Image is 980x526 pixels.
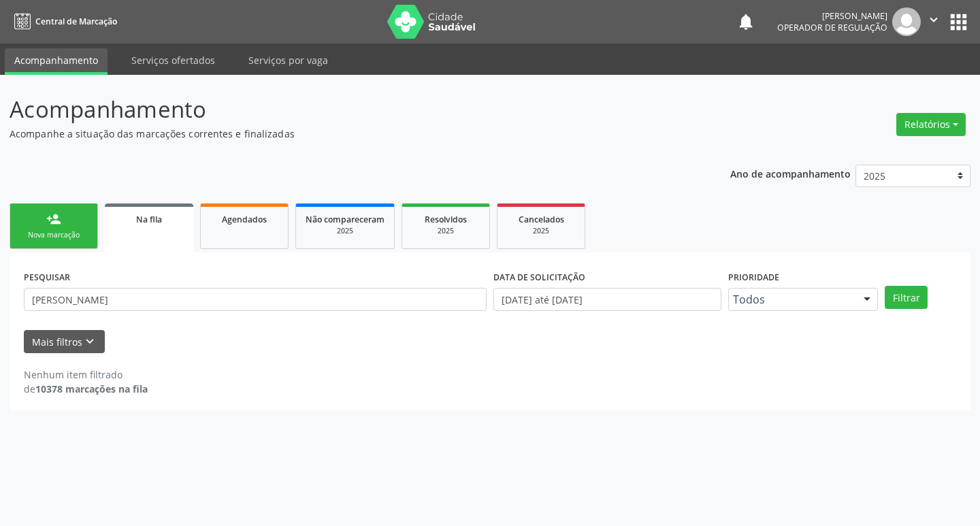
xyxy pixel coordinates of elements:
[892,7,921,36] img: img
[35,16,117,27] span: Central de Marcação
[5,48,108,75] a: Acompanhamento
[10,93,682,127] p: Acompanhamento
[507,226,575,236] div: 2025
[730,165,851,182] p: Ano de acompanhamento
[493,288,721,311] input: Selecione um intervalo
[493,267,585,288] label: DATA DE SOLICITAÇÃO
[24,267,70,288] label: PESQUISAR
[10,127,682,141] p: Acompanhe a situação das marcações correntes e finalizadas
[425,214,467,225] span: Resolvidos
[222,214,267,225] span: Agendados
[306,214,385,225] span: Não compareceram
[412,226,480,236] div: 2025
[10,10,117,33] a: Central de Marcação
[519,214,564,225] span: Cancelados
[728,267,779,288] label: Prioridade
[24,382,148,396] div: de
[24,330,105,354] button: Mais filtroskeyboard_arrow_down
[24,288,487,311] input: Nome, CNS
[885,286,928,309] button: Filtrar
[239,48,338,72] a: Serviços por vaga
[82,334,97,349] i: keyboard_arrow_down
[46,212,61,227] div: person_add
[20,230,88,240] div: Nova marcação
[733,293,850,306] span: Todos
[736,12,755,31] button: notifications
[777,10,887,22] div: [PERSON_NAME]
[926,12,941,27] i: 
[24,367,148,382] div: Nenhum item filtrado
[896,113,966,136] button: Relatórios
[122,48,225,72] a: Serviços ofertados
[921,7,947,36] button: 
[136,214,162,225] span: Na fila
[35,382,148,395] strong: 10378 marcações na fila
[777,22,887,33] span: Operador de regulação
[947,10,970,34] button: apps
[306,226,385,236] div: 2025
